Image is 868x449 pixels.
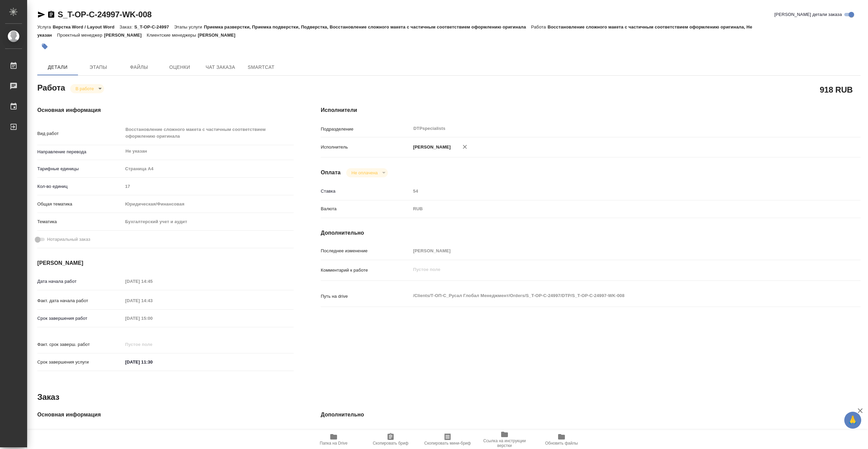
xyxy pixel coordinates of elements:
p: Последнее изменение [321,248,411,254]
button: Обновить файлы [533,430,590,449]
button: Не оплачена [350,170,380,176]
span: [PERSON_NAME] детали заказа [774,11,842,18]
button: Ссылка на инструкции верстки [476,430,533,449]
h2: Заказ [37,392,59,403]
button: Папка на Drive [305,430,362,449]
span: Детали [41,63,74,72]
input: Пустое поле [411,428,815,438]
button: Скопировать бриф [362,430,419,449]
button: 🙏 [844,412,861,429]
p: Факт. дата начала работ [37,297,123,304]
p: Общая тематика [37,201,123,208]
p: Клиентские менеджеры [147,33,198,38]
span: Папка на Drive [320,441,348,446]
p: Комментарий к работе [321,267,411,274]
span: 🙏 [847,413,859,427]
div: Страница А4 [123,163,294,175]
span: Ссылка на инструкции верстки [480,438,529,448]
h4: Оплата [321,169,341,177]
p: Вид работ [37,130,123,137]
input: Пустое поле [411,186,815,196]
p: Работа [531,24,548,30]
p: Путь на drive [321,430,411,436]
span: Чат заказа [204,63,237,72]
p: [PERSON_NAME] [104,33,147,38]
p: Направление перевода [37,149,123,155]
span: Оценки [163,63,196,72]
input: Пустое поле [123,313,182,323]
span: Скопировать мини-бриф [424,441,471,446]
span: Обновить файлы [545,441,578,446]
h4: Дополнительно [321,411,861,419]
button: Скопировать ссылку для ЯМессенджера [37,11,45,19]
h4: Основная информация [37,411,294,419]
h4: Дополнительно [321,229,861,237]
p: Услуга [37,24,53,30]
p: Кол-во единиц [37,183,123,190]
p: Проектный менеджер [57,33,104,38]
h2: 918 RUB [820,84,853,95]
button: Удалить исполнителя [457,139,472,154]
span: Скопировать бриф [373,441,408,446]
p: Факт. срок заверш. работ [37,341,123,348]
div: RUB [411,203,815,215]
p: Срок завершения работ [37,315,123,322]
span: Нотариальный заказ [47,236,90,243]
p: Верстка Word / Layout Word [53,24,119,30]
p: Дата начала работ [37,278,123,285]
p: Исполнитель [321,144,411,151]
input: Пустое поле [411,246,815,256]
div: В работе [346,168,388,177]
h4: [PERSON_NAME] [37,259,294,267]
input: ✎ Введи что-нибудь [123,357,182,367]
span: SmartCat [245,63,277,72]
p: Заказ: [120,24,134,30]
button: В работе [74,86,96,92]
p: Валюта [321,206,411,212]
input: Пустое поле [123,428,294,438]
p: Приемка разверстки, Приемка подверстки, Подверстка, Восстановление сложного макета с частичным со... [204,24,531,30]
p: Подразделение [321,126,411,133]
button: Добавить тэг [37,39,52,54]
h2: Работа [37,81,65,93]
textarea: /Clients/Т-ОП-С_Русал Глобал Менеджмент/Orders/S_T-OP-C-24997/DTP/S_T-OP-C-24997-WK-008 [411,290,815,301]
span: Файлы [123,63,155,72]
h4: Основная информация [37,106,294,114]
input: Пустое поле [123,296,182,306]
p: [PERSON_NAME] [411,144,451,151]
p: Ставка [321,188,411,195]
div: В работе [70,84,104,93]
div: Юридическая/Финансовая [123,198,294,210]
button: Скопировать мини-бриф [419,430,476,449]
p: Путь на drive [321,293,411,300]
h4: Исполнители [321,106,861,114]
p: Тарифные единицы [37,165,123,172]
p: Тематика [37,218,123,225]
input: Пустое поле [123,181,294,191]
button: Скопировать ссылку [47,11,55,19]
input: Пустое поле [123,339,182,349]
p: S_T-OP-C-24997 [134,24,174,30]
p: Код заказа [37,430,123,436]
p: [PERSON_NAME] [198,33,240,38]
input: Пустое поле [123,276,182,286]
span: Этапы [82,63,115,72]
p: Этапы услуги [174,24,204,30]
div: Бухгалтерский учет и аудит [123,216,294,228]
a: S_T-OP-C-24997-WK-008 [58,10,152,19]
p: Срок завершения услуги [37,359,123,366]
